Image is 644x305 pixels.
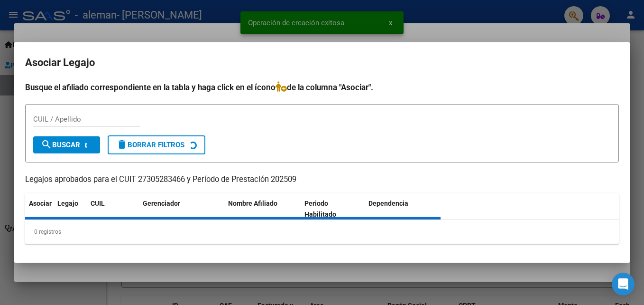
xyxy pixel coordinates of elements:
span: Legajo [57,200,78,207]
span: Dependencia [368,200,408,207]
datatable-header-cell: Dependencia [365,193,441,225]
span: Borrar Filtros [116,141,184,149]
h2: Asociar Legajo [25,54,619,72]
datatable-header-cell: CUIL [87,193,139,225]
h4: Busque el afiliado correspondiente en la tabla y haga click en el ícono de la columna "Asociar". [25,81,619,94]
span: Periodo Habilitado [304,200,336,218]
div: Open Intercom Messenger [612,273,635,295]
datatable-header-cell: Periodo Habilitado [301,193,365,225]
datatable-header-cell: Legajo [54,193,87,225]
button: Buscar [33,136,100,153]
mat-icon: search [41,139,52,150]
div: 0 registros [25,220,619,244]
button: Borrar Filtros [108,135,205,154]
span: CUIL [91,200,105,207]
span: Buscar [41,141,80,149]
span: Nombre Afiliado [228,200,277,207]
datatable-header-cell: Nombre Afiliado [224,193,301,225]
datatable-header-cell: Gerenciador [139,193,224,225]
p: Legajos aprobados para el CUIT 27305283466 y Período de Prestación 202509 [25,174,619,186]
span: Gerenciador [143,200,180,207]
mat-icon: delete [116,139,128,150]
datatable-header-cell: Asociar [25,193,54,225]
span: Asociar [29,200,52,207]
